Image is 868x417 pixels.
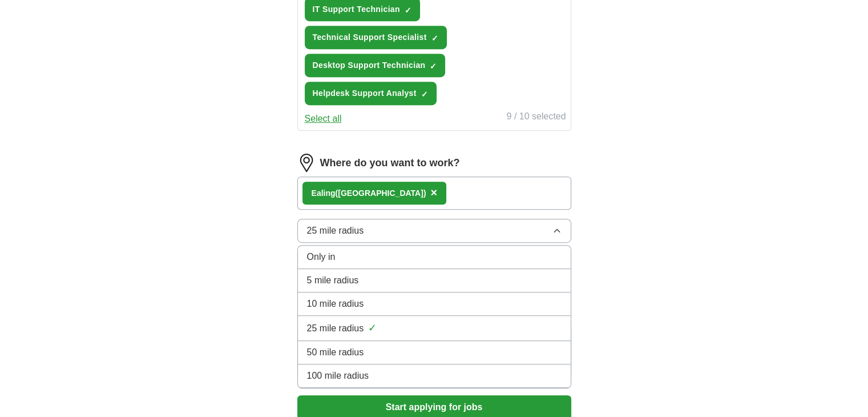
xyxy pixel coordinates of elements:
strong: Ealin [312,189,330,198]
span: Only in [307,250,336,264]
span: ✓ [405,6,411,15]
button: Helpdesk Support Analyst✓ [305,82,437,105]
button: Select all [305,112,342,126]
span: 5 mile radius [307,274,359,287]
button: 25 mile radius [297,219,571,243]
button: Technical Support Specialist✓ [305,26,447,49]
span: 10 mile radius [307,297,364,311]
span: 25 mile radius [307,224,364,238]
span: 100 mile radius [307,369,369,383]
span: 50 mile radius [307,346,364,359]
div: g [312,187,426,199]
span: Technical Support Specialist [313,31,427,43]
span: Desktop Support Technician [313,59,426,71]
span: × [430,186,437,199]
button: Desktop Support Technician✓ [305,54,446,77]
div: 9 / 10 selected [506,110,566,126]
button: × [430,185,437,202]
label: Where do you want to work? [320,155,460,171]
span: ([GEOGRAPHIC_DATA]) [336,189,426,198]
span: ✓ [430,62,437,71]
span: 25 mile radius [307,322,364,335]
span: IT Support Technician [313,3,400,15]
span: ✓ [431,34,438,43]
img: location.png [297,154,316,172]
span: Helpdesk Support Analyst [313,87,417,99]
span: ✓ [421,90,428,99]
span: ✓ [368,320,377,336]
